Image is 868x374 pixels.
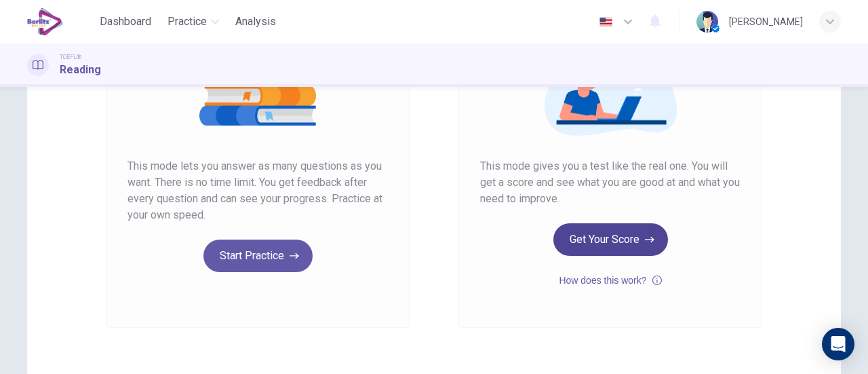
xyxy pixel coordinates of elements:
div: Open Intercom Messenger [822,328,854,360]
span: Dashboard [100,14,151,30]
button: Analysis [230,10,281,34]
a: EduSynch logo [27,8,94,35]
img: EduSynch logo [27,8,63,35]
span: Analysis [235,14,276,30]
button: Dashboard [94,10,157,34]
h1: Reading [60,62,101,78]
div: [PERSON_NAME] [729,14,803,30]
img: Profile picture [696,11,718,33]
span: This mode lets you answer as many questions as you want. There is no time limit. You get feedback... [127,158,388,223]
span: TOEFL® [60,52,81,62]
button: How does this work? [559,272,661,288]
button: Practice [162,10,224,34]
button: Start Practice [203,240,313,272]
span: This mode gives you a test like the real one. You will get a score and see what you are good at a... [480,158,741,207]
span: Practice [167,14,207,30]
button: Get Your Score [553,223,668,256]
img: en [597,17,614,27]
